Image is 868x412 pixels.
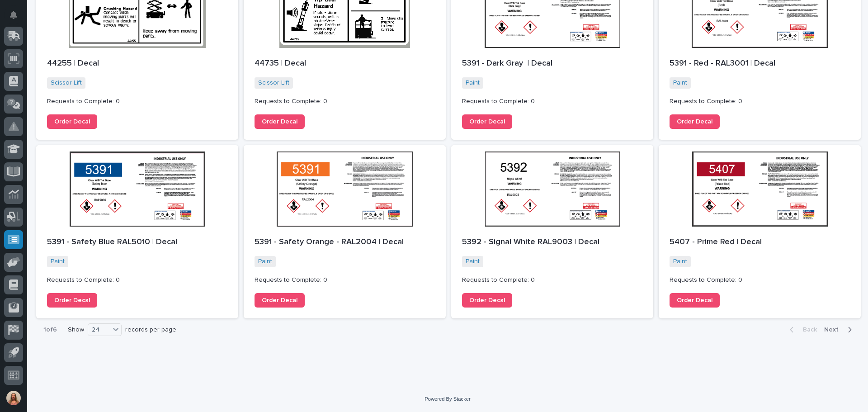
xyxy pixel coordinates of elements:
[36,145,238,318] a: 5391 - Safety Blue RAL5010 | DecalPaint Requests to Complete: 0Order Decal
[4,5,23,24] button: Notifications
[47,237,227,247] p: 5391 - Safety Blue RAL5010 | Decal
[670,59,850,69] p: 5391 - Red - RAL3001 | Decal
[125,326,176,334] p: records per page
[255,98,435,105] p: Requests to Complete: 0
[673,258,687,265] a: Paint
[659,145,861,318] a: 5407 - Prime Red | DecalPaint Requests to Complete: 0Order Decal
[783,326,821,334] button: Back
[670,114,720,129] a: Order Decal
[255,276,435,284] p: Requests to Complete: 0
[670,276,850,284] p: Requests to Complete: 0
[462,237,642,247] p: 5392 - Signal White RAL9003 | Decal
[255,114,305,129] a: Order Decal
[262,297,297,303] span: Order Decal
[670,293,720,308] a: Order Decal
[670,237,850,247] p: 5407 - Prime Red | Decal
[255,59,435,69] p: 44735 | Decal
[54,118,90,125] span: Order Decal
[68,326,84,334] p: Show
[462,98,642,105] p: Requests to Complete: 0
[47,293,97,308] a: Order Decal
[466,79,480,87] a: Paint
[462,276,642,284] p: Requests to Complete: 0
[462,114,512,129] a: Order Decal
[51,258,65,265] a: Paint
[670,98,850,105] p: Requests to Complete: 0
[425,396,470,402] a: Powered By Stacker
[54,297,90,303] span: Order Decal
[88,325,110,335] div: 24
[51,79,82,87] a: Scissor Lift
[47,276,227,284] p: Requests to Complete: 0
[47,59,227,69] p: 44255 | Decal
[11,11,23,25] div: Notifications
[262,118,297,125] span: Order Decal
[451,145,653,318] a: 5392 - Signal White RAL9003 | DecalPaint Requests to Complete: 0Order Decal
[462,59,642,69] p: 5391 - Dark Gray | Decal
[469,118,505,125] span: Order Decal
[821,326,859,334] button: Next
[797,326,817,334] span: Back
[677,118,712,125] span: Order Decal
[258,79,289,87] a: Scissor Lift
[466,258,480,265] a: Paint
[244,145,446,318] a: 5391 - Safety Orange - RAL2004 | DecalPaint Requests to Complete: 0Order Decal
[47,98,227,105] p: Requests to Complete: 0
[469,297,505,303] span: Order Decal
[47,114,97,129] a: Order Decal
[824,326,844,334] span: Next
[258,258,272,265] a: Paint
[36,319,64,341] p: 1 of 6
[673,79,687,87] a: Paint
[4,388,23,407] button: users-avatar
[255,293,305,308] a: Order Decal
[677,297,712,303] span: Order Decal
[462,293,512,308] a: Order Decal
[255,237,435,247] p: 5391 - Safety Orange - RAL2004 | Decal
